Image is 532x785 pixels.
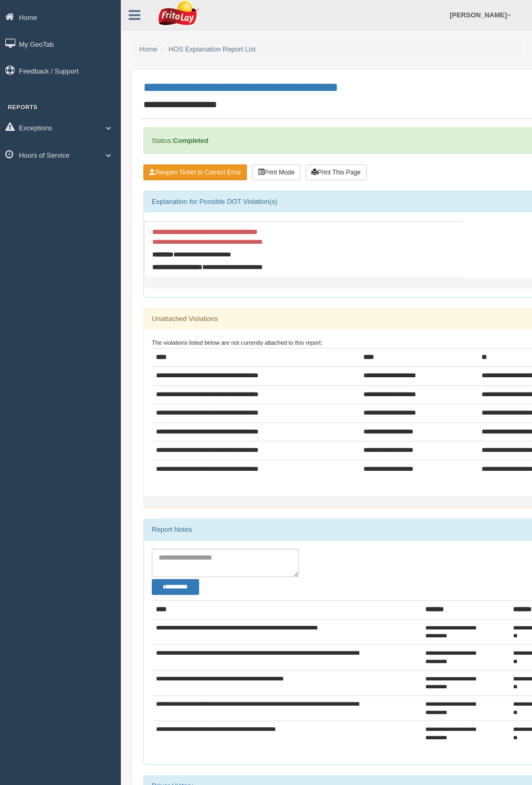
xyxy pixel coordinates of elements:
button: Change Filter Options [152,579,199,595]
button: Reopen Ticket [143,164,247,180]
a: HOS Explanation Report List [169,45,256,53]
a: Home [139,45,158,53]
button: Print Mode [252,164,300,180]
small: The violations listed below are not currently attached to this report: [152,339,322,346]
strong: Completed [173,137,208,144]
button: Print This Page [306,164,367,180]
